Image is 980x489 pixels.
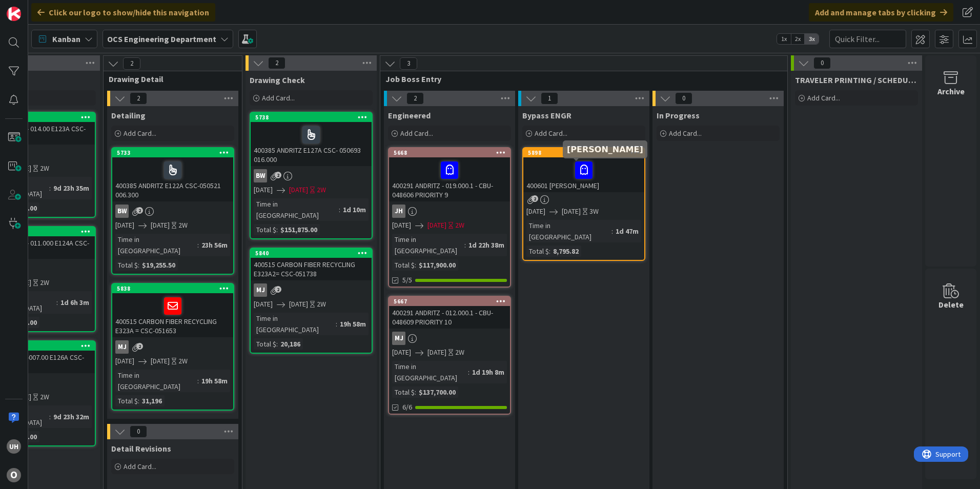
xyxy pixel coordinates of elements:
[138,395,139,406] span: :
[115,340,129,354] div: MJ
[251,122,372,166] div: 400385 ANDRITZ E127A CSC- 050693 016.000
[254,198,339,221] div: Time in [GEOGRAPHIC_DATA]
[112,340,233,354] div: MJ
[7,468,21,482] div: O
[427,347,446,358] span: [DATE]
[109,74,229,84] span: Drawing Detail
[613,226,641,237] div: 1d 47m
[276,224,278,235] span: :
[254,338,276,350] div: Total $
[136,343,143,350] span: 2
[389,332,510,345] div: MJ
[52,33,80,45] span: Kanban
[392,386,415,398] div: Total $
[197,375,199,386] span: :
[455,220,464,231] div: 2W
[49,182,51,194] span: :
[392,259,415,271] div: Total $
[388,296,511,415] a: 5667400291 ANDRITZ - 012.000.1 - CBU-048609 PRIORITY 10MJ[DATE][DATE]2WTime in [GEOGRAPHIC_DATA]:...
[415,386,416,398] span: :
[611,226,613,237] span: :
[254,299,273,310] span: [DATE]
[523,157,644,192] div: 400601 [PERSON_NAME]
[337,318,369,330] div: 19h 58m
[528,149,644,156] div: 5898
[589,206,599,217] div: 3W
[250,248,373,354] a: 5840400515 CARBON FIBER RECYCLING E323A2= CSC-051738MJ[DATE][DATE]2WTime in [GEOGRAPHIC_DATA]:19h...
[40,163,49,174] div: 2W
[107,34,216,44] b: OCS Engineering Department
[415,259,416,271] span: :
[250,75,305,85] span: Drawing Check
[389,157,510,201] div: 400291 ANDRITZ - 019.000.1 - CBU-048606 PRIORITY 9
[111,283,234,411] a: 5838400515 CARBON FIBER RECYCLING E323A = CSC-051653MJ[DATE][DATE]2WTime in [GEOGRAPHIC_DATA]:19h...
[389,148,510,201] div: 5668400291 ANDRITZ - 019.000.1 - CBU-048606 PRIORITY 9
[809,3,953,22] div: Add and manage tabs by clicking
[469,366,507,378] div: 1d 19h 8m
[130,425,147,438] span: 0
[255,250,372,257] div: 5840
[130,92,147,105] span: 2
[112,284,233,337] div: 5838400515 CARBON FIBER RECYCLING E323A = CSC-051653
[49,411,51,422] span: :
[112,148,233,157] div: 5733
[40,392,49,402] div: 2W
[7,439,21,454] div: uh
[178,220,188,231] div: 2W
[392,220,411,231] span: [DATE]
[938,298,964,311] div: Delete
[112,205,233,218] div: BW
[805,34,819,44] span: 3x
[389,148,510,157] div: 5668
[58,297,92,308] div: 1d 6h 3m
[389,205,510,218] div: JH
[251,249,372,280] div: 5840400515 CARBON FIBER RECYCLING E323A2= CSC-051738
[112,157,233,201] div: 400385 ANDRITZ E122A CSC-050521 006.300
[254,185,273,195] span: [DATE]
[251,249,372,258] div: 5840
[567,145,643,154] h5: [PERSON_NAME]
[136,207,143,214] span: 2
[112,284,233,293] div: 5838
[112,293,233,337] div: 400515 CARBON FIBER RECYCLING E323A = CSC-051653
[795,75,918,85] span: TRAVELER PRINTING / SCHEDULING
[522,147,645,261] a: 5898400601 [PERSON_NAME][DATE][DATE]3WTime in [GEOGRAPHIC_DATA]:1d 47mTotal $:8,795.82
[254,283,267,297] div: MJ
[400,129,433,138] span: Add Card...
[276,338,278,350] span: :
[541,92,558,105] span: 1
[178,356,188,366] div: 2W
[549,246,550,257] span: :
[389,306,510,329] div: 400291 ANDRITZ - 012.000.1 - CBU-048609 PRIORITY 10
[392,332,405,345] div: MJ
[251,283,372,297] div: MJ
[275,172,281,178] span: 2
[115,259,138,271] div: Total $
[562,206,581,217] span: [DATE]
[254,224,276,235] div: Total $
[262,93,295,103] span: Add Card...
[111,110,146,120] span: Detailing
[340,204,369,215] div: 1d 10m
[526,220,611,242] div: Time in [GEOGRAPHIC_DATA]
[317,299,326,310] div: 2W
[523,148,644,157] div: 5898
[394,149,510,156] div: 5668
[389,297,510,306] div: 5667
[394,298,510,305] div: 5667
[31,3,215,22] div: Click our logo to show/hide this navigation
[151,220,170,231] span: [DATE]
[22,2,47,14] span: Support
[339,204,340,215] span: :
[388,110,431,120] span: Engineered
[289,299,308,310] span: [DATE]
[388,147,511,288] a: 5668400291 ANDRITZ - 019.000.1 - CBU-048606 PRIORITY 9JH[DATE][DATE]2WTime in [GEOGRAPHIC_DATA]:1...
[535,129,567,138] span: Add Card...
[400,57,417,70] span: 3
[522,110,571,120] span: Bypass ENGR
[675,92,692,105] span: 0
[254,313,336,335] div: Time in [GEOGRAPHIC_DATA]
[427,220,446,231] span: [DATE]
[807,93,840,103] span: Add Card...
[402,275,412,286] span: 5/5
